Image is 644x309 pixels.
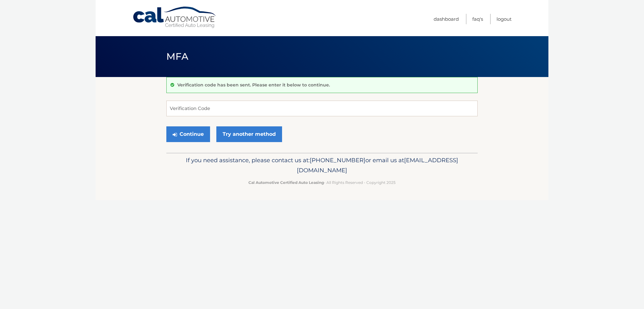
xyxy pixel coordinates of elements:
input: Verification Code [166,101,478,116]
span: [EMAIL_ADDRESS][DOMAIN_NAME] [297,157,458,174]
a: Try another method [216,126,282,142]
button: Continue [166,126,210,142]
a: FAQ's [472,14,483,24]
a: Dashboard [434,14,459,24]
p: Verification code has been sent. Please enter it below to continue. [177,82,330,88]
p: - All Rights Reserved - Copyright 2025 [170,179,474,186]
p: If you need assistance, please contact us at: or email us at [170,155,474,175]
strong: Cal Automotive Certified Auto Leasing [248,180,324,185]
a: Cal Automotive [132,6,217,29]
span: [PHONE_NUMBER] [310,157,365,164]
a: Logout [497,14,512,24]
span: MFA [166,51,188,62]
